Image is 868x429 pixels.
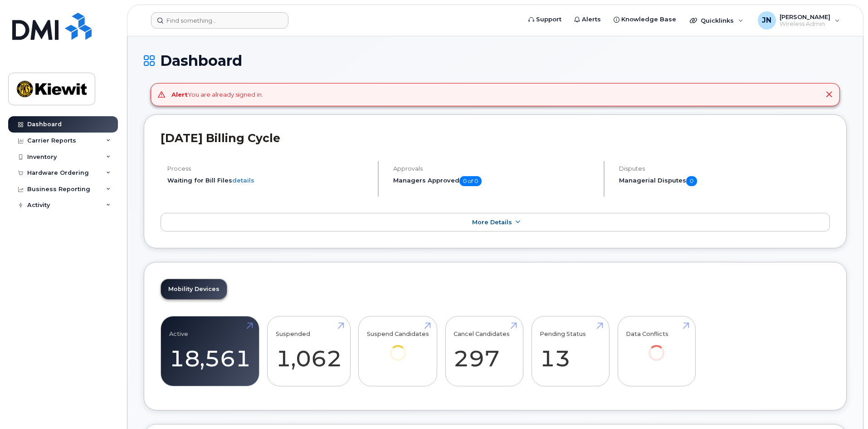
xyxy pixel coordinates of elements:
span: More Details [472,219,512,226]
a: Mobility Devices [161,279,227,299]
h2: [DATE] Billing Cycle [161,131,830,145]
h4: Approvals [393,165,596,172]
a: Pending Status 13 [540,321,601,381]
li: Waiting for Bill Files [167,176,370,185]
a: details [232,177,254,184]
h1: Dashboard [144,53,847,69]
span: 0 of 0 [459,176,482,186]
h5: Managerial Disputes [619,176,830,186]
h4: Process [167,165,370,172]
div: You are already signed in. [171,90,263,99]
a: Suspend Candidates [367,321,429,374]
a: Suspended 1,062 [276,321,342,381]
h4: Disputes [619,165,830,172]
span: 0 [686,176,697,186]
a: Active 18,561 [169,321,251,381]
strong: Alert [171,91,188,98]
a: Cancel Candidates 297 [454,321,515,381]
a: Data Conflicts [626,321,687,374]
h5: Managers Approved [393,176,596,186]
